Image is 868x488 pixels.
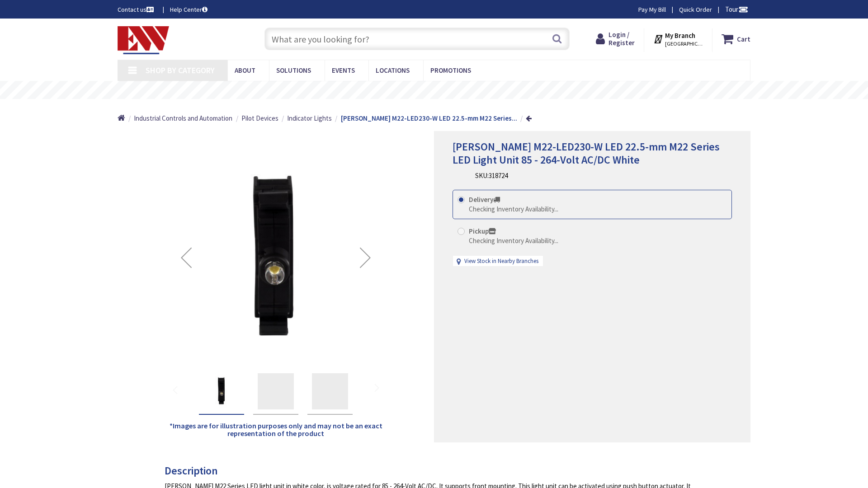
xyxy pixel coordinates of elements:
span: Shop By Category [146,65,215,75]
a: Login / Register [596,31,635,47]
div: SKU: [475,171,508,180]
div: Checking Inventory Availability... [469,204,558,214]
input: What are you looking for? [264,28,570,50]
img: Eaton M22-LED230-W LED 22.5-mm M22 Series LED Light Unit 85 - 264-Volt AC/DC White [168,150,383,365]
span: Events [332,66,355,75]
a: Indicator Lights [287,113,332,123]
span: Login / Register [609,30,635,47]
a: View Stock in Nearby Branches [464,257,538,266]
a: Help Center [170,5,208,14]
strong: Pickup [469,227,496,235]
strong: Cart [737,31,750,47]
span: 318724 [489,171,508,180]
img: Electrical Wholesalers, Inc. [118,26,169,54]
strong: [PERSON_NAME] M22-LED230-W LED 22.5-mm M22 Series... [341,114,517,122]
span: [GEOGRAPHIC_DATA], [GEOGRAPHIC_DATA] [665,40,703,47]
strong: Delivery [469,195,500,204]
a: Cart [722,31,750,47]
span: Promotions [430,66,471,75]
span: Tour [725,5,748,14]
div: Eaton M22-LED230-W LED 22.5-mm M22 Series LED Light Unit 85 - 264-Volt AC/DC White [253,369,298,415]
div: Checking Inventory Availability... [469,236,558,245]
rs-layer: Free Same Day Pickup at 19 Locations [359,85,525,95]
a: Pay My Bill [638,5,666,14]
img: Eaton M22-LED230-W LED 22.5-mm M22 Series LED Light Unit 85 - 264-Volt AC/DC White [203,373,240,409]
strong: My Branch [665,31,695,40]
div: My Branch [GEOGRAPHIC_DATA], [GEOGRAPHIC_DATA] [653,31,703,47]
div: Previous [168,150,204,365]
a: Contact us [118,5,156,14]
span: Locations [376,66,410,75]
span: Solutions [276,66,311,75]
a: Pilot Devices [241,113,278,123]
div: Eaton M22-LED230-W LED 22.5-mm M22 Series LED Light Unit 85 - 264-Volt AC/DC White [199,369,244,415]
a: Quick Order [679,5,712,14]
span: About [235,66,255,75]
div: Eaton M22-LED230-W LED 22.5-mm M22 Series LED Light Unit 85 - 264-Volt AC/DC White [307,369,353,415]
h5: *Images are for illustration purposes only and may not be an exact representation of the product [168,422,383,438]
span: Support [23,6,56,14]
a: Industrial Controls and Automation [134,113,232,123]
h3: Description [165,465,697,477]
span: [PERSON_NAME] M22-LED230-W LED 22.5-mm M22 Series LED Light Unit 85 - 264-Volt AC/DC White [453,140,720,167]
div: Next [347,150,383,365]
